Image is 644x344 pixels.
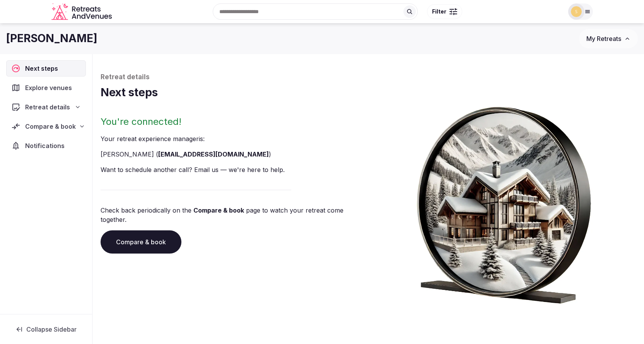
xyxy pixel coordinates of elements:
[432,8,446,15] span: Filter
[586,35,621,43] span: My Retreats
[51,3,113,20] a: Visit the homepage
[15,55,139,68] p: Hi [PERSON_NAME]
[51,3,113,20] svg: Retreats and Venues company logo
[133,12,147,26] div: Close
[6,31,97,46] h1: [PERSON_NAME]
[6,321,86,338] button: Collapse Sidebar
[77,241,155,272] button: Messages
[101,116,366,128] h2: You're connected!
[579,29,638,48] button: My Retreats
[6,80,86,96] a: Explore venues
[101,206,366,224] p: Check back periodically on the page to watch your retreat come together.
[25,141,68,150] span: Notifications
[6,60,86,77] a: Next steps
[101,150,366,159] li: [PERSON_NAME] ( )
[571,6,582,17] img: sarah-9777
[101,73,636,82] p: Retreat details
[101,134,366,143] p: Your retreat experience manager is :
[25,102,70,112] span: Retreat details
[403,100,606,304] img: Winter chalet retreat in picture frame
[15,68,139,81] p: How can we help?
[15,12,31,28] img: Profile image for Matt
[101,230,181,254] a: Compare & book
[26,325,77,333] span: Collapse Sidebar
[30,261,47,266] span: Home
[6,138,86,154] a: Notifications
[193,206,244,214] a: Compare & book
[25,122,76,131] span: Compare & book
[25,83,75,92] span: Explore venues
[158,150,269,158] a: [EMAIL_ADDRESS][DOMAIN_NAME]
[427,4,462,19] button: Filter
[103,261,130,266] span: Messages
[101,85,636,100] h1: Next steps
[25,64,61,73] span: Next steps
[101,165,366,174] p: Want to schedule another call? Email us — we're here to help.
